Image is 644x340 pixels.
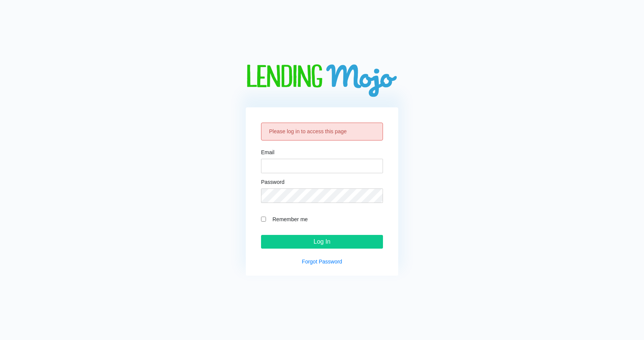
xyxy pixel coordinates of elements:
[261,150,274,155] label: Email
[261,179,284,185] label: Password
[302,259,342,265] a: Forgot Password
[261,235,383,249] input: Log In
[261,123,383,140] div: Please log in to access this page
[269,215,383,223] label: Remember me
[246,64,398,98] img: logo-big.png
